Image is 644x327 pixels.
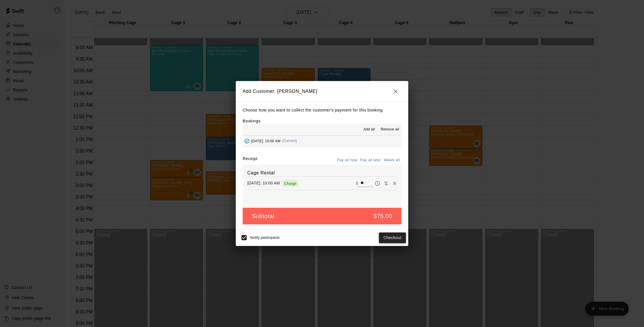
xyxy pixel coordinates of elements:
[390,179,399,188] button: Remove
[363,127,375,132] span: Add all
[236,81,408,102] h2: Add Customer: [PERSON_NAME]
[373,212,392,220] h5: $75.00
[360,125,378,134] button: Add all
[379,232,406,243] button: Checkout
[243,156,257,165] label: Receipt
[243,136,401,146] button: Added - Collect Payment[DATE]: 10:00 AM(Current)
[359,156,383,165] button: Pay all later
[382,156,401,165] button: Waive all
[247,169,397,177] h6: Cage Rental
[243,137,251,145] button: Added - Collect Payment
[247,180,280,186] p: [DATE]: 10:00 AM
[250,236,280,240] span: Notify participants
[252,212,274,220] h5: Subtotal
[243,107,401,114] p: Choose how you want to collect the customer's payment for this booking
[381,127,399,132] span: Remove all
[382,180,390,185] span: Waive payment
[243,119,260,123] label: Bookings
[378,125,401,134] button: Remove all
[336,156,359,165] button: Pay all now
[251,139,281,143] span: [DATE]: 10:00 AM
[373,180,382,185] span: Pay later
[282,181,299,186] span: Charge
[282,139,297,143] span: (Current)
[356,180,358,186] p: $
